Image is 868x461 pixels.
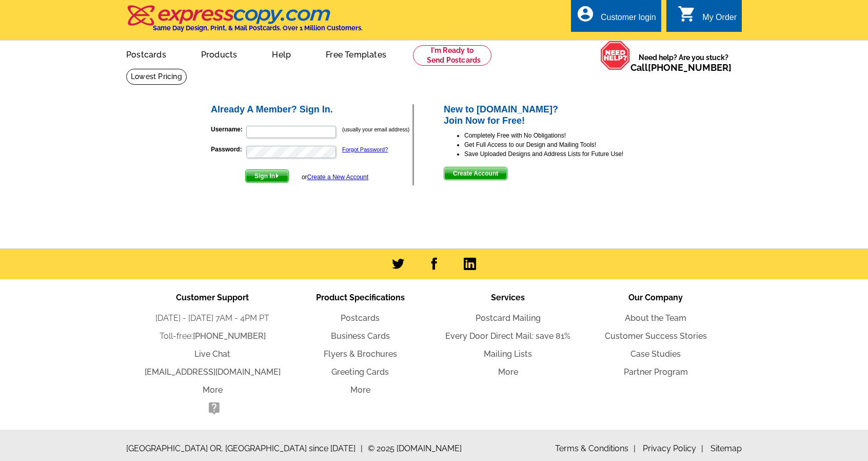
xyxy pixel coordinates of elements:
[255,42,307,66] a: Help
[464,131,659,140] li: Completely Free with No Obligations!
[211,104,412,116] h2: Already A Member? Sign In.
[302,172,368,182] div: or
[342,126,409,132] small: (usually your email address)
[711,444,742,453] a: Sitemap
[145,367,281,377] a: [EMAIL_ADDRESS][DOMAIN_NAME]
[484,349,532,359] a: Mailing Lists
[139,330,286,342] li: Toll-free:
[307,174,368,181] a: Create a New Account
[444,167,507,180] button: Create Account
[624,367,688,377] a: Partner Program
[368,443,462,455] span: © 2025 [DOMAIN_NAME]
[316,293,405,302] span: Product Specifications
[342,146,388,152] a: Forgot Password?
[275,174,280,178] img: button-next-arrow-white.png
[702,13,737,27] div: My Order
[555,444,636,453] a: Terms & Conditions
[126,443,363,455] span: [GEOGRAPHIC_DATA] OR, [GEOGRAPHIC_DATA] since [DATE]
[498,367,518,377] a: More
[211,125,245,134] label: Username:
[350,385,370,395] a: More
[630,62,732,73] span: Call
[678,5,696,23] i: shopping_cart
[341,313,380,323] a: Postcards
[309,42,403,66] a: Free Templates
[203,385,223,395] a: More
[245,169,289,183] button: Sign In
[464,149,659,159] li: Save Uploaded Designs and Address Lists for Future Use!
[625,313,686,323] a: About the Team
[630,349,681,359] a: Case Studies
[194,349,230,359] a: Live Chat
[678,11,737,24] a: shopping_cart My Order
[445,331,570,341] a: Every Door Direct Mail: save 81%
[444,167,507,180] span: Create Account
[605,331,707,341] a: Customer Success Stories
[185,42,254,66] a: Products
[444,104,659,126] h2: New to [DOMAIN_NAME]? Join Now for Free!
[630,52,737,73] span: Need help? Are you stuck?
[176,293,249,302] span: Customer Support
[153,24,363,32] h4: Same Day Design, Print, & Mail Postcards. Over 1 Million Customers.
[491,293,525,302] span: Services
[324,349,397,359] a: Flyers & Brochures
[628,293,683,302] span: Our Company
[601,13,656,27] div: Customer login
[139,312,286,324] li: [DATE] - [DATE] 7AM - 4PM PT
[331,367,389,377] a: Greeting Cards
[331,331,390,341] a: Business Cards
[110,42,183,66] a: Postcards
[476,313,541,323] a: Postcard Mailing
[193,331,266,341] a: [PHONE_NUMBER]
[576,5,595,23] i: account_circle
[246,170,288,182] span: Sign In
[126,12,363,32] a: Same Day Design, Print, & Mail Postcards. Over 1 Million Customers.
[648,62,732,73] a: [PHONE_NUMBER]
[643,444,703,453] a: Privacy Policy
[464,140,659,149] li: Get Full Access to our Design and Mailing Tools!
[600,41,630,70] img: help
[576,11,656,24] a: account_circle Customer login
[211,145,245,154] label: Password:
